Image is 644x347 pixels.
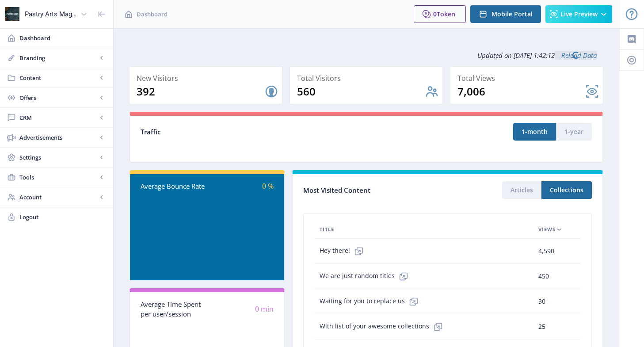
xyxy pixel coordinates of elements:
span: Logout [19,213,106,221]
button: Collections [541,181,592,199]
span: Title [320,224,334,235]
button: 0Token [414,5,466,23]
span: Account [19,193,97,202]
span: CRM [19,113,97,122]
div: Traffic [141,127,366,137]
a: Reload Data [555,51,597,60]
div: Total Views [457,72,599,84]
div: Total Visitors [297,72,439,84]
span: Settings [19,153,97,162]
div: Average Time Spent per user/session [141,299,207,319]
span: 0 % [262,181,274,191]
span: Tools [19,173,97,182]
div: 0 min [207,304,273,314]
span: Mobile Portal [492,11,533,18]
span: With list of your awesome collections [320,318,447,336]
span: Offers [19,93,97,102]
div: Average Bounce Rate [141,181,207,191]
div: Updated on [DATE] 1:42:12 [129,44,603,66]
div: 7,006 [457,84,585,99]
img: properties.app_icon.png [5,7,19,21]
span: Dashboard [19,34,106,42]
button: Live Preview [545,5,612,23]
span: Waiting for you to replace us [320,293,423,310]
span: 25 [538,321,545,332]
span: 450 [538,271,549,282]
span: 4,590 [538,246,554,256]
button: Mobile Portal [470,5,541,23]
div: Pastry Arts Magazine [25,4,77,24]
button: 1-year [556,123,592,141]
button: Articles [502,181,541,199]
span: Live Preview [560,11,598,18]
span: Advertisements [19,133,97,142]
div: 392 [137,84,264,99]
span: 30 [538,296,545,307]
span: Content [19,73,97,82]
span: Views [538,224,556,235]
div: Most Visited Content [303,183,448,197]
span: We are just random titles [320,267,412,285]
button: 1-month [513,123,556,141]
div: 560 [297,84,425,99]
span: Branding [19,53,97,62]
span: Dashboard [137,10,168,19]
span: Token [437,10,455,18]
span: Hey there! [320,242,368,260]
div: New Visitors [137,72,278,84]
